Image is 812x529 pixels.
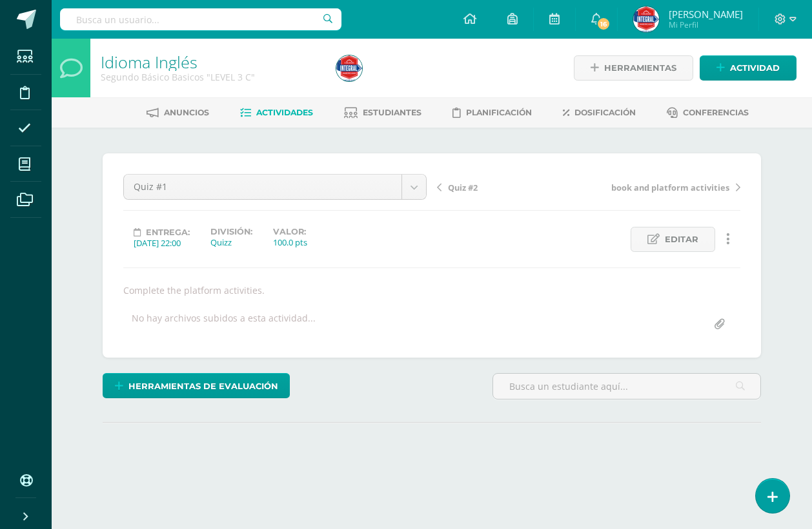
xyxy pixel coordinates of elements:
[256,108,313,117] span: Actividades
[563,102,636,123] a: Dosificación
[437,180,589,193] a: Quiz #2
[336,55,362,81] img: 0f1066ccd690ba2dcf7bdb843d909207.png
[273,227,307,236] label: Valor:
[273,236,307,248] div: 100.0 pts
[164,108,209,117] span: Anuncios
[363,108,421,117] span: Estudiantes
[493,374,760,399] input: Busca un estudiante aquí...
[210,227,252,236] label: División:
[101,51,198,73] a: Idioma Inglés
[700,55,797,81] a: Actividad
[118,284,746,296] div: Complete the platform activities.
[574,55,693,81] a: Herramientas
[669,19,743,30] span: Mi Perfil
[103,373,290,398] a: Herramientas de evaluación
[101,53,321,71] h1: Idioma Inglés
[683,108,749,117] span: Conferencias
[466,108,532,117] span: Planificación
[667,102,749,123] a: Conferencias
[124,175,426,199] a: Quiz #1
[146,227,190,237] span: Entrega:
[669,8,743,21] span: [PERSON_NAME]
[604,56,676,80] span: Herramientas
[60,8,341,30] input: Busca un usuario...
[452,102,532,123] a: Planificación
[448,182,478,193] span: Quiz #2
[574,108,636,117] span: Dosificación
[589,180,740,193] a: book and platform activities
[596,17,611,31] span: 16
[134,237,190,249] div: [DATE] 22:00
[147,102,209,123] a: Anuncios
[730,56,780,80] span: Actividad
[134,175,392,199] span: Quiz #1
[210,236,252,248] div: Quizz
[132,312,316,337] div: No hay archivos subidos a esta actividad...
[344,102,421,123] a: Estudiantes
[633,6,659,32] img: 0f1066ccd690ba2dcf7bdb843d909207.png
[101,71,321,83] div: Segundo Básico Basicos 'LEVEL 3 C'
[665,227,698,251] span: Editar
[611,182,729,193] span: book and platform activities
[128,374,278,398] span: Herramientas de evaluación
[240,102,313,123] a: Actividades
